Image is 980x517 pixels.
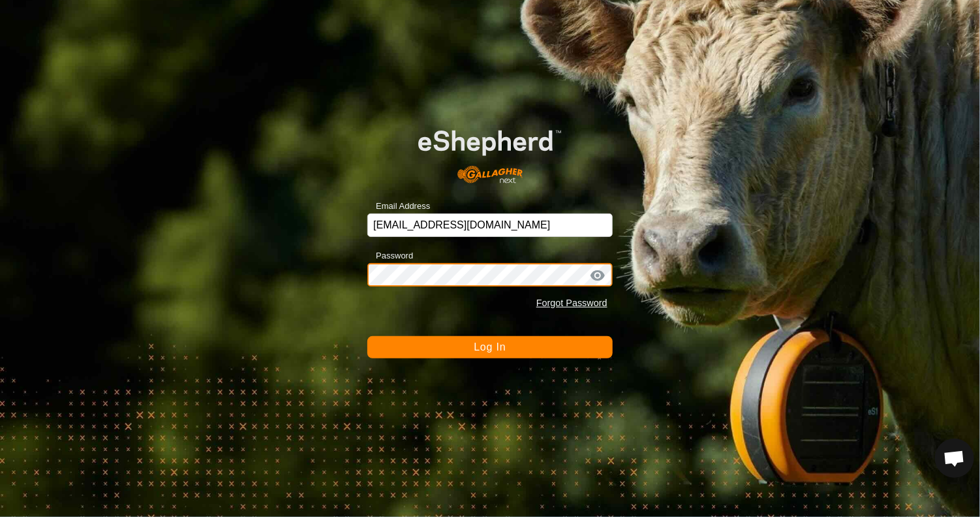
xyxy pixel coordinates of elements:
a: Forgot Password [536,298,607,308]
input: Email Address [367,213,613,237]
label: Password [367,249,413,262]
div: Open chat [935,439,974,478]
img: E-shepherd Logo [392,110,588,193]
span: Log In [474,341,506,352]
label: Email Address [367,200,430,213]
button: Log In [367,336,613,358]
